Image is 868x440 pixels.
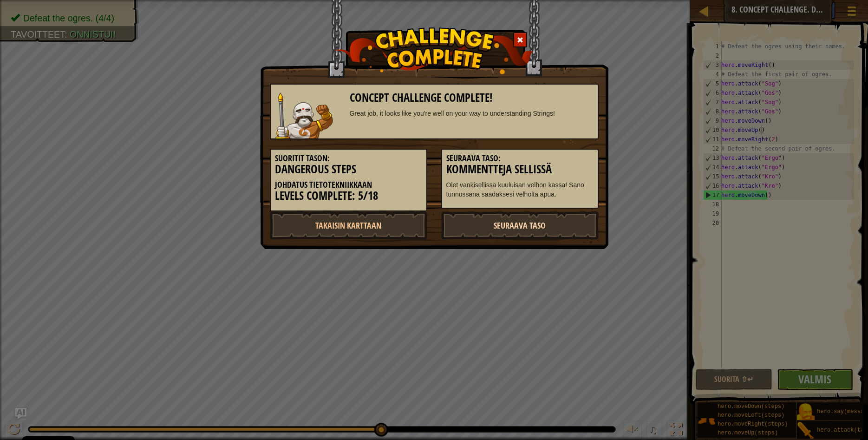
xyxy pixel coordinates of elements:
[446,154,594,163] h5: Seuraava taso:
[441,211,599,239] a: Seuraava taso
[275,163,422,176] h3: Dangerous Steps
[275,190,422,202] h3: Levels Complete: 5/18
[446,163,594,176] h3: Kommentteja sellissä
[350,109,594,118] div: Great job, it looks like you're well on your way to understanding Strings!
[275,92,333,138] img: goliath.png
[275,154,422,163] h5: Suoritit tason:
[270,211,427,239] a: Takaisin karttaan
[275,180,422,190] h5: Johdatus tietotekniikkaan
[350,92,594,104] h3: Concept Challenge Complete!
[334,27,534,74] img: challenge_complete.png
[446,180,594,199] p: Olet vankisellissä kuuluisan velhon kassa! Sano tunnussana saadaksesi velholta apua.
